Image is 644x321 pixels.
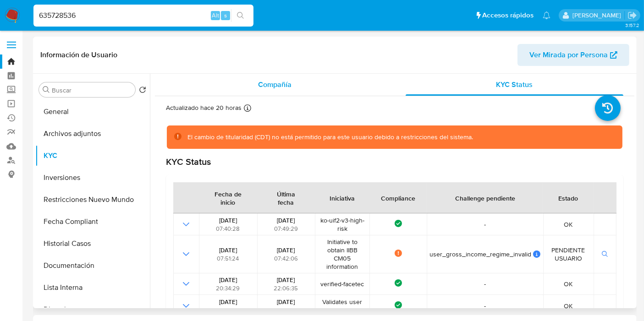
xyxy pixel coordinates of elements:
input: Buscar usuario o caso... [33,10,253,22]
span: Alt [212,11,219,20]
button: Fecha Compliant [35,211,150,233]
button: Documentación [35,255,150,277]
button: Archivos adjuntos [35,123,150,145]
p: Actualizado hace 20 horas [166,103,242,112]
input: Buscar [52,86,132,94]
button: Buscar [43,86,50,93]
button: Ver Mirada por Persona [517,44,629,66]
button: Historial Casos [35,233,150,255]
button: KYC [35,145,150,167]
span: Ver Mirada por Persona [529,44,608,66]
button: Restricciones Nuevo Mundo [35,189,150,211]
a: Salir [627,11,637,20]
p: andres.vilosio@mercadolibre.com [572,11,624,20]
button: search-icon [231,9,250,22]
span: s [224,11,227,20]
button: Volver al orden por defecto [139,86,146,96]
span: Compañía [258,79,292,90]
span: Accesos rápidos [482,11,534,20]
button: General [35,101,150,123]
button: Lista Interna [35,277,150,299]
button: Inversiones [35,167,150,189]
span: KYC Status [496,79,533,90]
a: Notificaciones [543,11,550,19]
h1: Información de Usuario [40,50,117,60]
button: Direcciones [35,299,150,321]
